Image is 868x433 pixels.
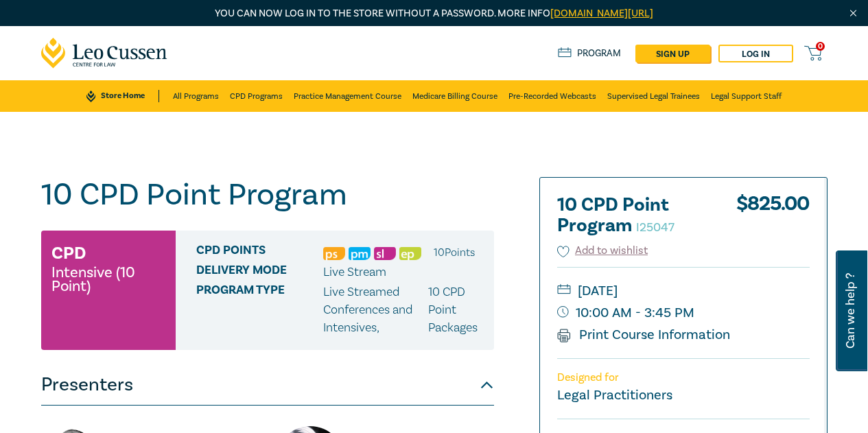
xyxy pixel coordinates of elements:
p: Live Streamed Conferences and Intensives , [323,283,428,337]
div: $ 825.00 [736,195,810,243]
p: Designed for [557,371,810,384]
a: Pre-Recorded Webcasts [508,80,596,112]
span: Can we help ? [844,259,857,363]
a: Supervised Legal Trainees [607,80,700,112]
a: CPD Programs [230,80,283,112]
a: Practice Management Course [294,80,401,112]
a: Store Home [86,90,159,102]
p: You can now log in to the store without a password. More info [41,6,828,21]
img: Professional Skills [323,247,345,260]
small: I25047 [636,220,675,235]
img: Practice Management & Business Skills [349,247,371,260]
img: Close [847,8,859,19]
a: Print Course Information [557,326,731,344]
a: Program [558,47,622,60]
a: All Programs [173,80,219,112]
a: [DOMAIN_NAME][URL] [550,7,653,20]
a: Log in [718,45,793,62]
h3: CPD [51,241,86,266]
button: Add to wishlist [557,243,648,259]
img: Ethics & Professional Responsibility [399,247,421,260]
button: Presenters [41,364,494,406]
h1: 10 CPD Point Program [41,177,494,213]
small: Legal Practitioners [557,386,672,404]
a: sign up [635,45,710,62]
a: Legal Support Staff [711,80,782,112]
small: [DATE] [557,280,810,302]
span: CPD Points [196,244,323,261]
a: Medicare Billing Course [412,80,497,112]
p: 10 CPD Point Packages [428,283,484,337]
small: 10:00 AM - 3:45 PM [557,302,810,324]
span: Delivery Mode [196,264,323,281]
span: Live Stream [323,264,386,280]
small: Intensive (10 Point) [51,266,165,293]
img: Substantive Law [374,247,396,260]
h2: 10 CPD Point Program [557,195,708,236]
span: Program type [196,283,323,337]
span: 0 [816,42,825,51]
li: 10 Point s [434,244,475,261]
